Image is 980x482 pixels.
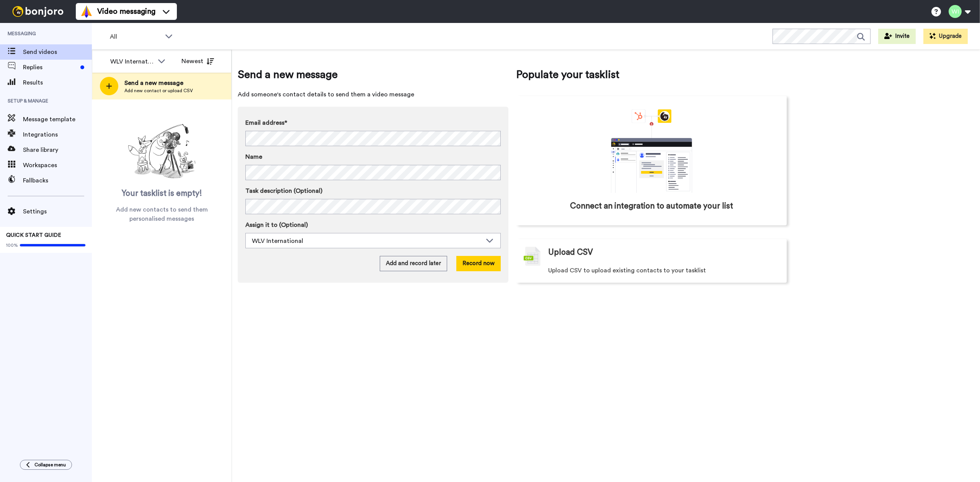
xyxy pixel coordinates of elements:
div: WLV International [252,236,482,246]
img: bj-logo-header-white.svg [9,6,67,17]
span: Populate your tasklist [516,67,787,82]
span: Upload CSV to upload existing contacts to your tasklist [548,266,706,275]
span: Video messaging [97,6,155,17]
span: Results [23,78,92,87]
button: Invite [878,29,916,44]
button: Upgrade [923,29,968,44]
span: Add new contacts to send them personalised messages [103,205,220,223]
label: Assign it to (Optional) [245,220,501,230]
span: Upload CSV [548,247,593,258]
span: QUICK START GUIDE [6,233,61,238]
span: 100% [6,242,18,248]
span: Message template [23,115,92,124]
span: Send a new message [124,78,193,88]
button: Collapse menu [20,460,72,470]
span: Send videos [23,47,92,57]
span: Name [245,152,262,161]
button: Add and record later [380,256,447,271]
span: Integrations [23,130,92,139]
span: Workspaces [23,161,92,170]
span: Your tasklist is empty! [122,188,202,199]
label: Task description (Optional) [245,186,501,195]
span: Add someone's contact details to send them a video message [238,90,508,99]
img: ready-set-action.png [124,121,200,182]
div: WLV International [110,57,154,66]
span: All [110,32,161,41]
span: Settings [23,207,92,216]
label: Email address* [245,118,501,127]
span: Add new contact or upload CSV [124,88,193,94]
button: Record now [456,256,501,271]
button: Newest [176,54,220,69]
div: animation [594,109,709,193]
span: Fallbacks [23,176,92,185]
span: Replies [23,63,77,72]
span: Connect an integration to automate your list [570,200,733,212]
span: Collapse menu [34,462,66,468]
img: csv-grey.png [524,247,541,266]
img: vm-color.svg [80,5,93,18]
span: Send a new message [238,67,508,82]
span: Share library [23,145,92,155]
